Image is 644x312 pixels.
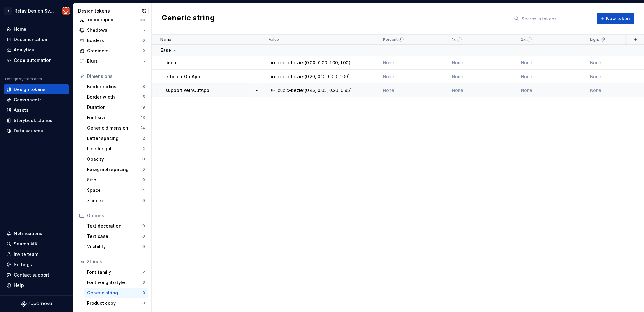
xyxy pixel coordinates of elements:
p: linear [165,60,178,66]
div: Opacity [87,156,142,162]
div: Assets [14,107,29,113]
div: 0 [142,244,145,249]
div: Duration [87,104,141,110]
p: supportiveInOutApp [165,87,209,94]
span: New token [606,15,630,22]
div: 5 [142,59,145,64]
a: Font weight/style3 [84,277,148,288]
div: 8 [142,157,145,162]
div: Documentation [14,36,47,43]
img: Heath [62,7,70,15]
a: Text case0 [84,231,148,241]
a: Documentation [4,35,69,45]
a: Opacity8 [84,154,148,164]
a: Generic string3 [84,288,148,298]
div: 8 [142,84,145,89]
a: Borders0 [77,35,148,46]
div: Borders [87,37,142,44]
div: Storybook stories [14,117,52,124]
a: Z-index0 [84,196,148,206]
a: Border width5 [84,92,148,102]
a: Gradients2 [77,46,148,56]
div: Notifications [14,230,42,237]
div: 3 [142,290,145,295]
a: Invite team [4,249,69,259]
a: Home [4,24,69,34]
a: Design tokens [4,84,69,94]
button: Contact support [4,270,69,280]
div: Space [87,187,141,193]
td: None [517,56,586,70]
div: Paragraph spacing [87,166,142,173]
div: Help [14,282,24,288]
div: 0 [142,198,145,203]
a: Code automation [4,55,69,65]
a: Analytics [4,45,69,55]
a: Data sources [4,126,69,136]
td: None [517,70,586,83]
a: Border radius8 [84,82,148,92]
div: Font weight/style [87,279,142,286]
div: 0 [142,177,145,182]
a: Storybook stories [4,116,69,126]
a: Text decoration0 [84,221,148,231]
div: cubic-bezier(0.45, 0.05, 0.20, 0.95) [278,87,352,94]
input: Search in tokens... [519,13,593,24]
div: Text decoration [87,223,142,229]
div: Border width [87,94,142,100]
div: Generic dimension [87,125,140,131]
div: Shadows [87,27,142,33]
div: A [4,7,12,15]
div: Size [87,177,142,183]
p: 1x [452,37,456,42]
button: New token [597,13,634,24]
div: Z-index [87,197,142,204]
p: 2x [521,37,526,42]
div: 0 [142,38,145,43]
a: Typography46 [77,15,148,25]
div: Product copy [87,300,142,306]
a: Components [4,95,69,105]
div: Dimensions [87,73,145,79]
a: Product copy0 [84,298,148,308]
td: None [517,83,586,97]
div: 2 [142,136,145,141]
td: None [448,83,517,97]
div: Generic string [87,290,142,296]
div: Font family [87,269,142,275]
p: Percent [383,37,398,42]
div: Visibility [87,244,142,250]
div: Components [14,97,42,103]
td: None [448,56,517,70]
td: None [379,70,448,83]
div: Typography [87,17,140,23]
div: 46 [140,17,145,22]
div: 0 [142,301,145,306]
a: Duration19 [84,102,148,112]
p: Light [590,37,599,42]
p: Name [160,37,171,42]
div: 13 [141,115,145,120]
a: Blurs5 [77,56,148,66]
div: Design system data [5,77,42,82]
div: Blurs [87,58,142,64]
a: Assets [4,105,69,115]
div: 2 [142,146,145,151]
button: Help [4,280,69,290]
div: Home [14,26,26,32]
a: Paragraph spacing0 [84,164,148,175]
div: Letter spacing [87,135,142,142]
a: Supernova Logo [21,301,52,307]
td: None [448,70,517,83]
div: Design tokens [78,8,140,14]
div: Line height [87,146,142,152]
div: Data sources [14,128,43,134]
button: ARelay Design SystemHeath [1,4,72,18]
td: None [379,56,448,70]
p: efficientOutApp [165,73,200,80]
div: Relay Design System [14,8,55,14]
div: 19 [141,105,145,110]
div: 5 [142,94,145,100]
a: Letter spacing2 [84,133,148,143]
td: None [379,83,448,97]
